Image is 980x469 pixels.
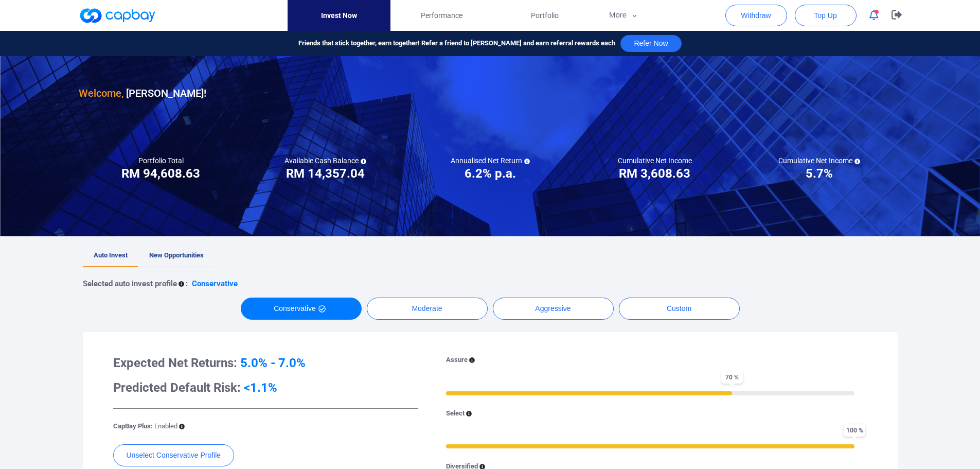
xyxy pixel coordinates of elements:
[844,424,865,437] span: 100 %
[154,422,177,430] span: Enabled
[446,355,468,366] p: Assure
[814,10,836,21] span: Top Up
[531,10,559,21] span: Portfolio
[244,380,277,395] span: <1.1%
[620,35,681,52] button: Refer Now
[138,156,184,165] h5: Portfolio Total
[286,165,365,182] h3: RM 14,357.04
[83,277,177,290] p: Selected auto invest profile
[806,165,833,182] h3: 5.7%
[618,156,692,165] h5: Cumulative Net Income
[451,156,530,165] h5: Annualised Net Return
[795,5,857,26] button: Top Up
[241,298,362,320] button: Conservative
[721,371,743,384] span: 70 %
[284,156,366,165] h5: Available Cash Balance
[186,277,188,290] p: :
[619,165,690,182] h3: RM 3,608.63
[121,165,200,182] h3: RM 94,608.63
[421,10,462,21] span: Performance
[192,277,238,290] p: Conservative
[79,87,123,99] span: Welcome,
[465,165,516,182] h3: 6.2% p.a.
[778,156,860,165] h5: Cumulative Net Income
[79,85,206,101] h3: [PERSON_NAME] !
[619,298,740,320] button: Custom
[149,251,204,259] span: New Opportunities
[367,298,488,320] button: Moderate
[113,355,418,371] h3: Expected Net Returns:
[113,379,418,396] h3: Predicted Default Risk:
[113,421,177,432] p: CapBay Plus:
[446,408,465,419] p: Select
[94,251,128,259] span: Auto Invest
[240,356,306,370] span: 5.0% - 7.0%
[493,298,614,320] button: Aggressive
[113,444,235,466] button: Unselect Conservative Profile
[725,5,787,26] button: Withdraw
[298,38,615,49] span: Friends that stick together, earn together! Refer a friend to [PERSON_NAME] and earn referral rew...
